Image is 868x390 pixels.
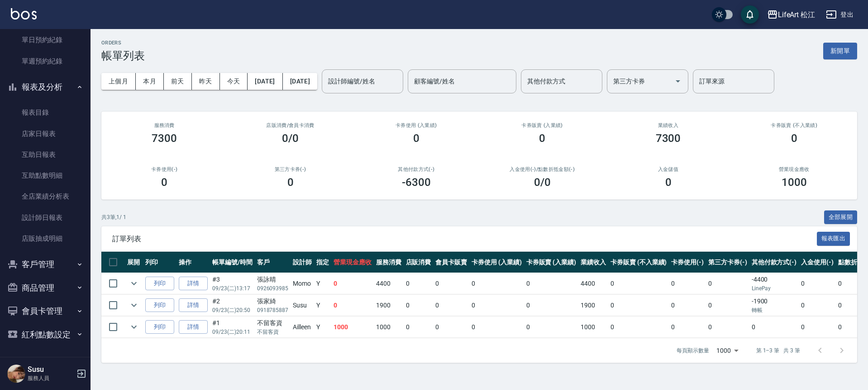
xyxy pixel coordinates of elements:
[331,273,374,294] td: 0
[677,346,709,355] p: 每頁顯示數量
[210,252,255,273] th: 帳單編號/時間
[706,252,749,273] th: 第三方卡券(-)
[524,317,579,338] td: 0
[433,273,469,294] td: 0
[145,298,174,312] button: 列印
[4,276,87,300] button: 商品管理
[374,252,404,273] th: 服務消費
[176,252,210,273] th: 操作
[433,252,469,273] th: 會員卡販賣
[112,166,216,172] h2: 卡券使用(-)
[469,317,524,338] td: 0
[257,297,289,306] div: 張家綺
[127,277,141,290] button: expand row
[152,132,177,145] h3: 7300
[578,317,608,338] td: 1000
[524,273,579,294] td: 0
[248,73,282,90] button: [DATE]
[101,213,126,221] p: 共 3 筆, 1 / 1
[4,29,87,50] a: 單日預約紀錄
[291,317,314,338] td: Ailleen
[778,9,816,20] div: LifeArt 松江
[28,365,74,374] h5: Susu
[404,295,434,316] td: 0
[4,323,87,346] button: 紅利點數設定
[314,295,331,316] td: Y
[469,273,524,294] td: 0
[742,166,846,172] h2: 營業現金應收
[164,73,192,90] button: 前天
[282,132,299,145] h3: 0/0
[331,252,374,273] th: 營業現金應收
[112,234,817,244] span: 訂單列表
[257,306,289,314] p: 0918785887
[4,228,87,249] a: 店販抽成明細
[220,73,248,90] button: 今天
[257,275,289,284] div: 張詠晴
[608,317,669,338] td: 0
[238,166,342,172] h2: 第三方卡券(-)
[824,210,858,224] button: 全部展開
[608,252,669,273] th: 卡券販賣 (不入業績)
[127,320,141,334] button: expand row
[608,295,669,316] td: 0
[331,317,374,338] td: 1000
[4,165,87,186] a: 互助點數明細
[799,317,836,338] td: 0
[823,46,857,55] a: 新開單
[125,252,143,273] th: 展開
[713,338,742,363] div: 1000
[192,73,220,90] button: 昨天
[291,252,314,273] th: 設計師
[112,122,216,128] h3: 服務消費
[706,295,749,316] td: 0
[817,232,850,246] button: 報表匯出
[127,298,141,312] button: expand row
[706,317,749,338] td: 0
[608,273,669,294] td: 0
[539,132,545,145] h3: 0
[490,122,594,128] h2: 卡券販賣 (入業績)
[374,317,404,338] td: 1000
[212,284,253,292] p: 09/23 (二) 13:17
[364,166,468,172] h2: 其他付款方式(-)
[524,295,579,316] td: 0
[210,317,255,338] td: #1
[161,176,167,189] h3: 0
[101,73,136,90] button: 上個月
[817,234,850,243] a: 報表匯出
[578,273,608,294] td: 4400
[524,252,579,273] th: 卡券販賣 (入業績)
[145,277,174,291] button: 列印
[210,273,255,294] td: #3
[101,49,145,62] h3: 帳單列表
[823,43,857,59] button: 新開單
[756,346,800,355] p: 第 1–3 筆 共 3 筆
[578,295,608,316] td: 1900
[741,5,759,24] button: save
[404,273,434,294] td: 0
[469,295,524,316] td: 0
[314,252,331,273] th: 指定
[578,252,608,273] th: 業績收入
[257,328,289,336] p: 不留客資
[212,306,253,314] p: 09/23 (二) 20:50
[742,122,846,128] h2: 卡券販賣 (不入業績)
[616,166,720,172] h2: 入金儲值
[799,295,836,316] td: 0
[7,365,25,383] img: Person
[433,295,469,316] td: 0
[4,207,87,228] a: 設計師日報表
[179,298,208,312] a: 詳情
[257,318,289,328] div: 不留客資
[469,252,524,273] th: 卡券使用 (入業績)
[291,273,314,294] td: Momo
[669,317,706,338] td: 0
[404,317,434,338] td: 0
[374,295,404,316] td: 1900
[11,8,37,19] img: Logo
[4,299,87,323] button: 會員卡管理
[404,252,434,273] th: 店販消費
[179,277,208,291] a: 詳情
[28,374,74,382] p: 服務人員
